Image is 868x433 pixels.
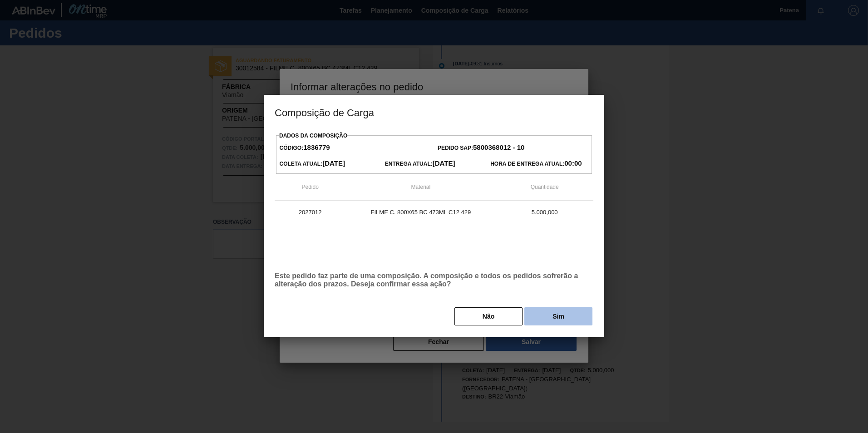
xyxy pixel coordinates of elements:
span: Pedido SAP: [438,145,524,151]
span: Hora de Entrega Atual: [490,161,582,167]
label: Dados da Composição [279,133,347,139]
td: 5.000,000 [496,201,593,223]
strong: [DATE] [433,159,455,167]
td: 2027012 [275,201,345,223]
strong: 5800368012 - 10 [473,143,524,151]
span: Código: [280,145,330,151]
span: Material [411,184,431,190]
button: Sim [524,307,592,325]
strong: 00:00 [564,159,582,167]
h3: Composição de Carga [264,95,604,129]
span: Coleta Atual: [280,161,345,167]
span: Quantidade [531,184,559,190]
strong: [DATE] [322,159,345,167]
span: Entrega Atual: [385,161,455,167]
button: Não [454,307,523,325]
p: Este pedido faz parte de uma composição. A composição e todos os pedidos sofrerão a alteração dos... [275,272,593,288]
strong: 1836779 [303,143,330,151]
td: FILME C. 800X65 BC 473ML C12 429 [345,201,496,223]
span: Pedido [301,184,318,190]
